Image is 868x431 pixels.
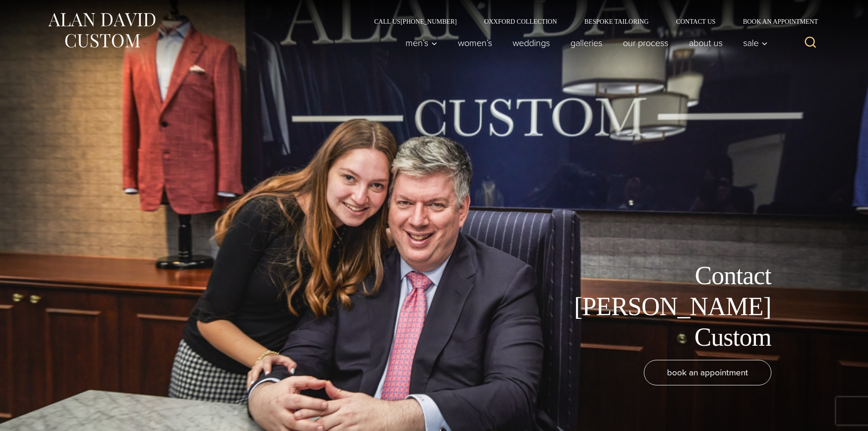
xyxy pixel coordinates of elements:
nav: Secondary Navigation [360,18,821,25]
a: About Us [678,34,733,52]
a: Oxxford Collection [470,18,570,25]
a: Call Us[PHONE_NUMBER] [360,18,470,25]
nav: Primary Navigation [395,34,772,52]
a: Book an Appointment [729,18,821,25]
a: Women’s [447,34,502,52]
span: Men’s [406,38,437,47]
img: Alan David Custom [47,10,156,51]
a: book an appointment [644,360,771,385]
a: weddings [502,34,560,52]
a: Our Process [612,34,678,52]
avayaelement: [PHONE_NUMBER] [401,18,457,25]
a: Galleries [560,34,612,52]
button: View Search Form [800,32,822,54]
h1: Contact [PERSON_NAME] Custom [566,260,771,353]
span: Sale [743,38,768,47]
a: Bespoke Tailoring [570,18,662,25]
a: Contact Us [663,18,729,25]
span: book an appointment [667,366,748,379]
